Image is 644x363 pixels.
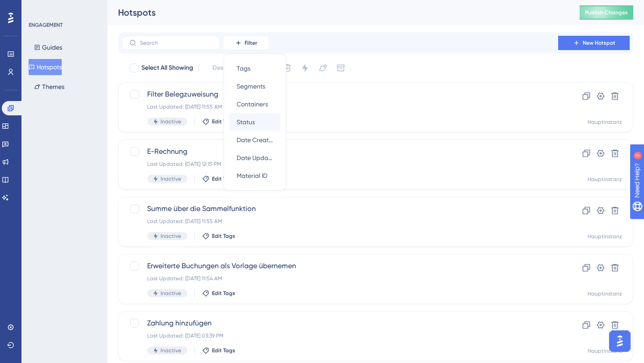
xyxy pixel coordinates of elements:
span: Deselect [212,63,237,73]
button: Edit Tags [202,232,235,240]
button: Filter [224,36,268,50]
button: Edit Tags [202,118,235,125]
button: Themes [29,79,70,95]
span: Inactive [161,347,181,354]
span: Edit Tags [212,118,235,125]
span: Summe über die Sammelfunktion [147,203,533,214]
span: Publish Changes [585,9,628,16]
span: Erweiterte Buchungen als Vorlage übernemen [147,261,533,271]
button: Tags [229,59,280,77]
span: Select All Showing [141,63,193,73]
div: Hotspots [118,6,557,19]
span: Material ID [237,170,267,181]
span: Edit Tags [212,347,235,354]
span: Zahlung hinzufügen [147,318,533,329]
span: Inactive [161,175,181,182]
div: ENGAGEMENT [29,21,63,29]
span: Inactive [161,232,181,240]
div: Last Updated: [DATE] 11:54 AM [147,275,533,282]
button: Segments [229,77,280,95]
span: New Hotspot [583,39,615,46]
span: Tags [237,63,250,74]
span: Inactive [161,118,181,125]
div: Hauptinstanz [588,233,622,240]
button: Edit Tags [202,175,235,182]
button: Edit Tags [202,347,235,354]
span: Inactive [161,290,181,297]
button: Hotspots [29,59,62,75]
button: Publish Changes [580,5,633,20]
button: Date Updated [229,149,280,167]
div: Hauptinstanz [588,118,622,126]
div: 2 [62,4,65,12]
div: Hauptinstanz [588,347,622,355]
div: Last Updated: [DATE] 03:39 PM [147,332,533,339]
span: Filter Belegzuweisung [147,89,533,100]
button: New Hotspot [558,36,630,50]
button: Date Created [229,131,280,149]
button: Containers [229,95,280,113]
span: Date Updated [237,152,273,163]
span: E-Rechnung [147,146,533,157]
span: Date Created [237,135,273,145]
div: Last Updated: [DATE] 11:55 AM [147,103,533,110]
div: Hauptinstanz [588,290,622,297]
span: Status [237,117,255,127]
div: Last Updated: [DATE] 12:15 PM [147,160,533,168]
span: Edit Tags [212,175,235,182]
span: Need Help? [21,2,56,13]
button: Material ID [229,167,280,185]
iframe: UserGuiding AI Assistant Launcher [606,328,633,355]
div: Hauptinstanz [588,176,622,183]
button: Guides [29,39,68,55]
input: Search [140,40,212,46]
button: Status [229,113,280,131]
button: Edit Tags [202,290,235,297]
span: Edit Tags [212,290,235,297]
span: Edit Tags [212,232,235,240]
span: Filter [245,39,257,46]
span: Containers [237,99,268,110]
button: Deselect [204,60,246,76]
span: Segments [237,81,265,92]
div: Last Updated: [DATE] 11:55 AM [147,218,533,225]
